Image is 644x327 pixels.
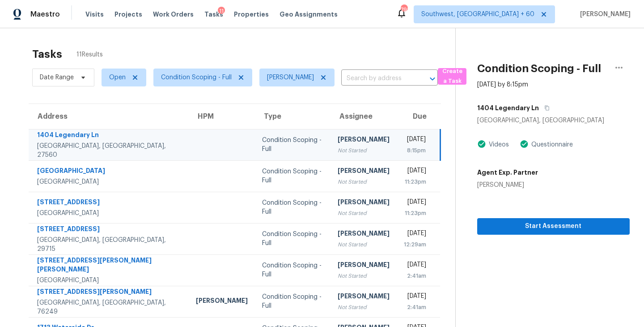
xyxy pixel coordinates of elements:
div: Questionnaire [529,140,573,149]
div: [DATE] [404,229,426,240]
th: Address [29,104,189,129]
span: 11 Results [76,50,103,59]
th: HPM [189,104,255,129]
div: 8:15pm [404,146,426,155]
div: Videos [486,140,509,149]
div: [GEOGRAPHIC_DATA] [37,166,182,177]
div: [DATE] [404,292,426,303]
div: [PERSON_NAME] [338,292,390,303]
span: Maestro [30,10,60,19]
th: Assignee [330,104,397,129]
div: [DATE] by 8:15pm [477,80,528,89]
span: Properties [234,10,269,19]
div: [PERSON_NAME] [338,135,390,146]
div: [GEOGRAPHIC_DATA], [GEOGRAPHIC_DATA], 27560 [37,142,182,159]
div: [DATE] [404,260,426,271]
div: [GEOGRAPHIC_DATA], [GEOGRAPHIC_DATA], 29715 [37,236,182,254]
div: [STREET_ADDRESS][PERSON_NAME] [37,287,182,298]
div: 11:23pm [404,177,426,186]
img: Artifact Present Icon [477,139,486,149]
div: [PERSON_NAME] [477,181,538,189]
div: [PERSON_NAME] [338,229,390,240]
div: 2:41am [404,303,426,312]
span: Visits [85,10,104,19]
div: [PERSON_NAME] [338,260,390,271]
div: [GEOGRAPHIC_DATA] [37,209,182,218]
th: Due [397,104,440,129]
span: Condition Scoping - Full [161,73,232,82]
div: 2:41am [404,271,426,280]
span: Create a Task [442,66,462,87]
div: [PERSON_NAME] [338,198,390,209]
span: Start Assessment [484,221,623,232]
div: 12:29am [404,240,426,249]
div: [DATE] [404,198,426,209]
span: Tasks [204,11,223,17]
span: Open [109,73,126,82]
button: Start Assessment [477,218,630,235]
button: Open [426,73,439,85]
div: 11 [218,7,225,16]
div: [STREET_ADDRESS] [37,224,182,236]
div: 11:23pm [404,209,426,218]
button: Copy Address [539,100,551,116]
div: Not Started [338,146,390,155]
span: Date Range [40,73,74,82]
div: [GEOGRAPHIC_DATA] [37,177,182,186]
h2: Tasks [32,50,62,59]
img: Artifact Present Icon [520,139,529,149]
div: Condition Scoping - Full [262,261,323,279]
span: Work Orders [153,10,194,19]
div: 791 [401,5,407,14]
div: Condition Scoping - Full [262,136,323,154]
h2: Condition Scoping - Full [477,64,601,73]
span: Southwest, [GEOGRAPHIC_DATA] + 60 [421,10,534,19]
div: Not Started [338,209,390,218]
span: Geo Assignments [280,10,338,19]
div: [GEOGRAPHIC_DATA], [GEOGRAPHIC_DATA], 76249 [37,298,182,316]
span: Projects [114,10,142,19]
div: [DATE] [404,135,426,146]
div: [PERSON_NAME] [338,166,390,177]
button: Create a Task [438,68,466,85]
div: Not Started [338,177,390,186]
div: Condition Scoping - Full [262,167,323,185]
div: Not Started [338,271,390,280]
span: [PERSON_NAME] [576,10,631,19]
div: Condition Scoping - Full [262,293,323,310]
div: Not Started [338,240,390,249]
div: 1404 Legendary Ln [37,130,182,142]
h5: 1404 Legendary Ln [477,103,539,112]
div: Condition Scoping - Full [262,198,323,216]
div: [GEOGRAPHIC_DATA] [37,276,182,285]
input: Search by address [341,72,413,86]
th: Type [255,104,330,129]
div: [DATE] [404,166,426,177]
div: Condition Scoping - Full [262,230,323,248]
span: [PERSON_NAME] [267,73,314,82]
div: [GEOGRAPHIC_DATA], [GEOGRAPHIC_DATA] [477,116,630,125]
div: [STREET_ADDRESS] [37,198,182,209]
div: Not Started [338,303,390,312]
h5: Agent Exp. Partner [477,168,538,177]
div: [PERSON_NAME] [196,296,248,307]
div: [STREET_ADDRESS][PERSON_NAME][PERSON_NAME] [37,256,182,276]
